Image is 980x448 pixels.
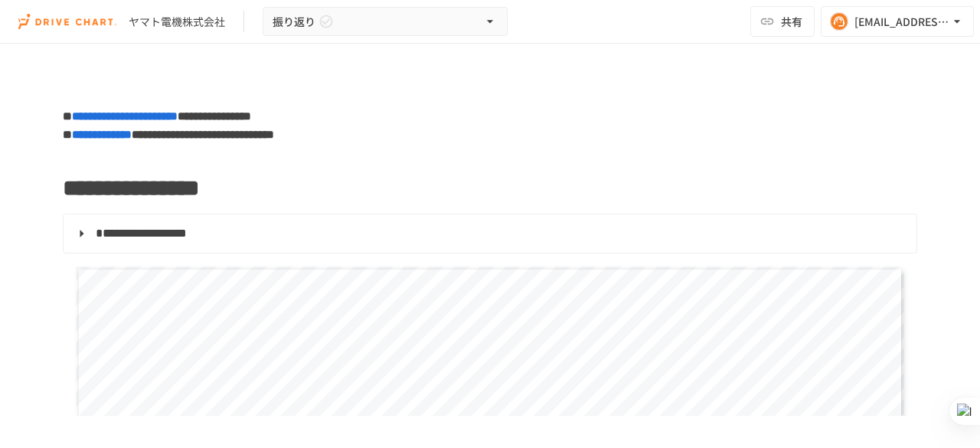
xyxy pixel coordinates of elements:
div: [EMAIL_ADDRESS][DOMAIN_NAME] [854,12,949,31]
button: [EMAIL_ADDRESS][DOMAIN_NAME] [821,6,974,37]
span: 共有 [781,13,802,30]
div: ヤマト電機株式会社 [129,14,225,30]
span: 振り返り [273,12,315,31]
button: 振り返り [263,7,508,37]
img: i9VDDS9JuLRLX3JIUyK59LcYp6Y9cayLPHs4hOxMB9W [18,9,116,34]
button: 共有 [750,6,815,37]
